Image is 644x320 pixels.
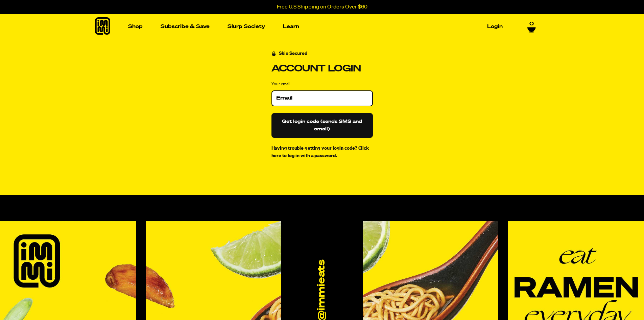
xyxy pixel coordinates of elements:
span: 0 [529,21,534,27]
a: Login [484,21,505,32]
input: Your email input field [276,95,368,102]
nav: Main navigation [125,14,505,39]
a: 0 [527,21,536,33]
a: Subscribe & Save [158,21,212,32]
a: Slurp Society [225,21,268,32]
a: Skio Secured [271,50,307,63]
h2: Account Login [271,63,373,74]
a: Learn [280,21,302,32]
p: Free U.S Shipping on Orders Over $60 [277,4,367,10]
a: Having trouble getting your login code? Click here to log in with a password. [271,146,369,158]
button: Get login code (sends SMS and email) [271,113,373,138]
div: Your email [271,81,373,88]
svg: Security [271,51,276,56]
a: Shop [125,21,145,32]
div: Skio Secured [279,50,307,57]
